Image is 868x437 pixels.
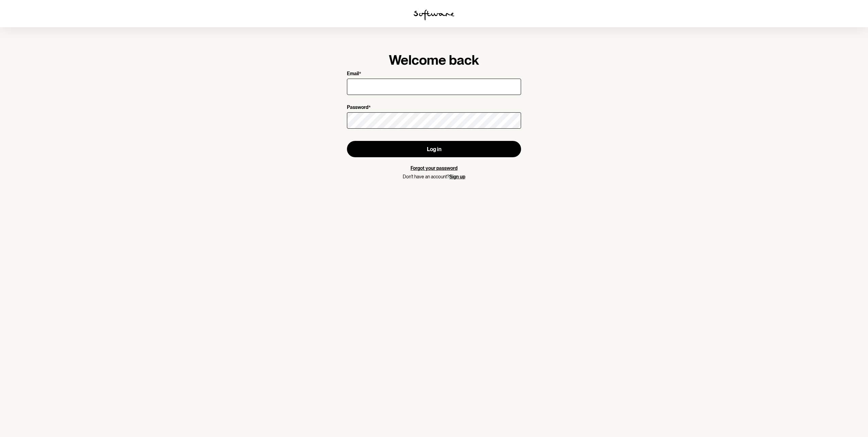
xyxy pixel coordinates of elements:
[347,141,521,157] button: Log in
[414,10,454,20] img: software logo
[347,71,359,77] p: Email
[411,165,457,171] a: Forgot your password
[347,104,368,111] p: Password
[449,174,465,179] a: Sign up
[347,174,521,180] p: Don't have an account?
[347,52,521,68] h1: Welcome back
